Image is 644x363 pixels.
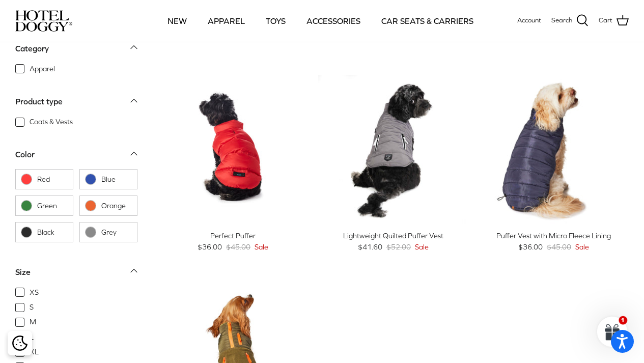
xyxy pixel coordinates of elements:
a: Cart [599,14,629,27]
span: Apparel [30,64,55,74]
span: $45.00 [226,241,250,253]
div: Cookie policy [8,331,32,355]
span: $45.00 [547,241,571,253]
img: Cookie policy [12,336,27,351]
span: Sale [255,241,268,253]
div: Category [15,42,49,55]
div: Size [15,266,31,279]
div: Perfect Puffer [158,230,308,241]
span: L [30,332,34,343]
span: 20% off [163,290,199,304]
a: Search [551,14,589,27]
a: Perfect Puffer $36.00 $45.00 Sale [158,230,308,253]
a: Lightweight Quilted Puffer Vest [318,75,468,225]
span: $41.60 [358,241,382,253]
a: Category [15,41,137,64]
div: Puffer Vest with Micro Fleece Lining [479,230,629,241]
a: Lightweight Quilted Puffer Vest $41.60 $52.00 Sale [318,230,468,253]
a: Product type [15,94,137,117]
span: Red [37,175,68,185]
span: $52.00 [386,241,411,253]
span: $36.00 [518,241,543,253]
span: $36.00 [198,241,222,253]
a: NEW [158,4,196,38]
span: Account [517,16,541,24]
a: Perfect Puffer [158,75,308,225]
span: S [30,302,34,313]
div: Primary navigation [151,4,490,38]
img: hoteldoggycom [15,10,72,32]
a: TOYS [257,4,295,38]
button: Cookie policy [11,334,29,352]
span: Green [37,201,68,211]
a: ACCESSORIES [297,4,370,38]
div: Lightweight Quilted Puffer Vest [318,230,468,241]
a: Color [15,147,137,170]
span: 20% off [484,80,520,95]
span: Blue [101,175,132,185]
a: Size [15,264,137,287]
span: Cart [599,15,612,26]
span: Search [551,15,572,26]
span: XS [30,288,39,298]
span: Coats & Vests [30,117,73,127]
span: Sale [415,241,429,253]
div: Product type [15,95,63,108]
span: Orange [101,201,132,211]
a: Account [517,15,541,26]
span: 20% off [163,80,199,95]
a: CAR SEATS & CARRIERS [372,4,483,38]
span: Sale [575,241,589,253]
a: APPAREL [199,4,254,38]
span: Grey [101,228,132,238]
span: XL [30,348,39,358]
a: Puffer Vest with Micro Fleece Lining [479,75,629,225]
a: Puffer Vest with Micro Fleece Lining $36.00 $45.00 Sale [479,230,629,253]
div: Color [15,148,35,161]
span: 20% off [323,80,359,95]
span: Black [37,228,68,238]
span: M [30,318,36,328]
